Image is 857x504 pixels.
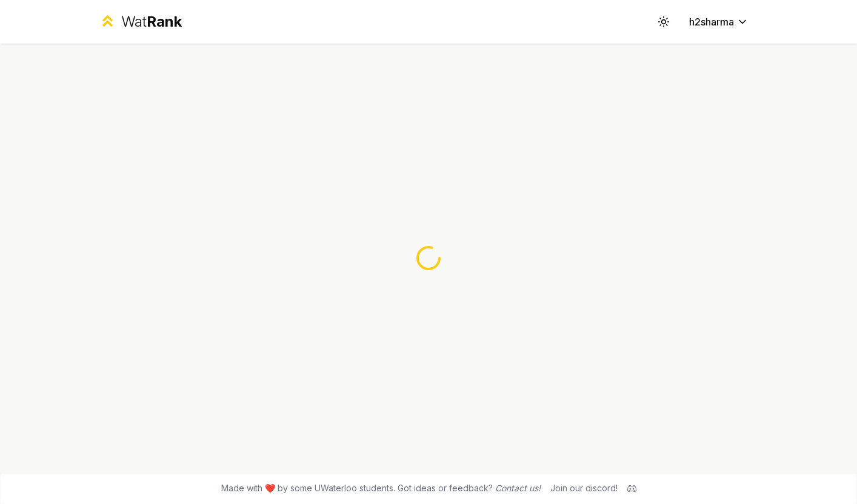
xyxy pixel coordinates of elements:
[689,15,734,29] span: h2sharma
[147,13,182,30] span: Rank
[221,482,541,494] span: Made with ❤️ by some UWaterloo students. Got ideas or feedback?
[550,482,618,494] div: Join our discord!
[121,12,182,31] div: Wat
[679,11,758,33] button: h2sharma
[495,483,541,493] a: Contact us!
[99,12,182,31] a: WatRank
